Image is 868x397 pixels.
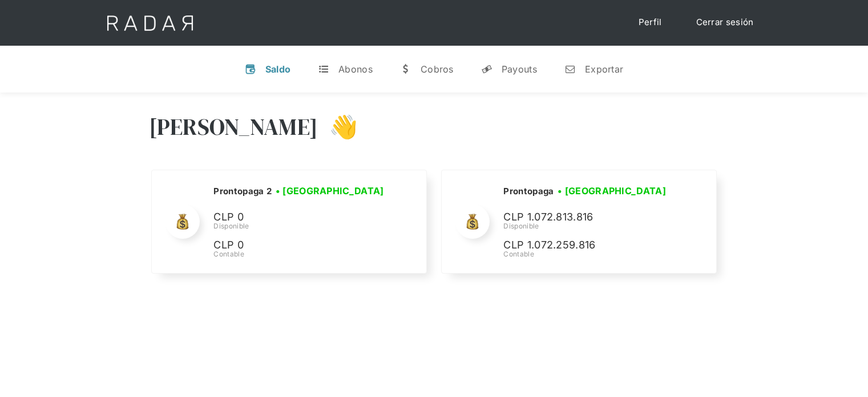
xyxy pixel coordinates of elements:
h2: Prontopaga [503,186,554,197]
p: CLP 1.072.259.816 [503,237,675,254]
div: Saldo [265,63,291,75]
h3: • [GEOGRAPHIC_DATA] [276,184,384,198]
div: t [318,63,329,75]
div: Disponible [213,221,387,231]
div: Cobros [421,63,454,75]
div: Contable [503,249,675,259]
a: Perfil [627,11,673,34]
div: v [245,63,256,75]
div: Contable [213,249,387,259]
div: Disponible [503,221,675,231]
a: Cerrar sesión [685,11,765,34]
div: n [564,63,576,75]
h3: • [GEOGRAPHIC_DATA] [558,184,666,198]
p: CLP 1.072.813.816 [503,209,675,226]
div: Exportar [585,63,623,75]
div: y [481,63,492,75]
p: CLP 0 [213,209,385,226]
p: CLP 0 [213,237,385,254]
div: w [400,63,411,75]
div: Payouts [502,63,537,75]
div: Abonos [338,63,373,75]
h2: Prontopaga 2 [213,186,272,197]
h3: [PERSON_NAME] [149,113,318,141]
h3: 👋 [318,113,358,141]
